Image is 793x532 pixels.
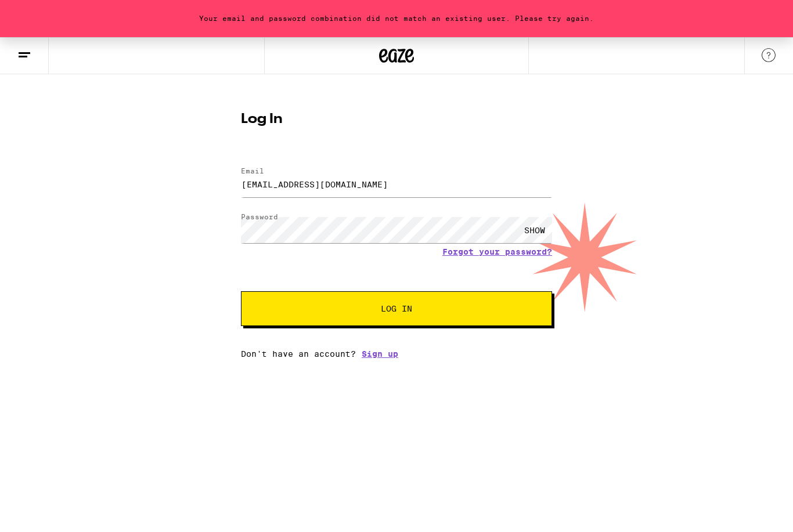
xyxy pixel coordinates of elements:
input: Email [241,171,552,197]
a: Forgot your password? [442,247,552,256]
div: Don't have an account? [241,349,552,359]
button: Log In [241,291,552,326]
span: Hi. Need any help? [7,8,84,17]
h1: Log In [241,113,552,126]
span: Log In [381,305,412,313]
a: Sign up [362,349,398,359]
div: SHOW [517,217,552,243]
label: Email [241,167,264,175]
label: Password [241,213,278,220]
